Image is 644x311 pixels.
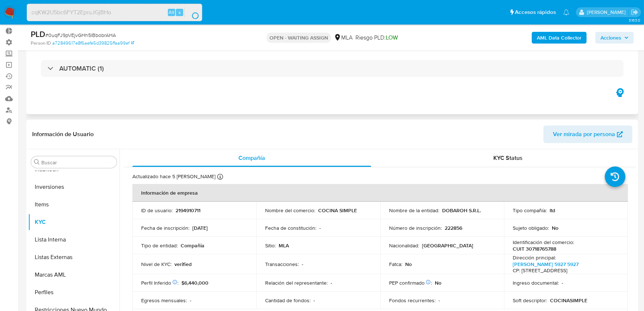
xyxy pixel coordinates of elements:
p: - [302,261,303,267]
button: Inversiones [28,178,120,196]
p: No [435,280,441,286]
span: s [178,9,181,16]
p: PEP confirmado : [389,280,432,286]
p: Fatca : [389,261,402,267]
button: Marcas AML [28,266,120,284]
p: Nivel de KYC : [141,261,172,267]
p: CUIT 30718765788 [513,246,556,252]
p: Fondos recurrentes : [389,297,436,304]
p: - [313,297,315,304]
button: KYC [28,213,120,231]
p: - [331,280,332,286]
button: search-icon [184,7,199,18]
span: Ver mirada por persona [553,125,615,143]
span: Compañía [238,154,265,162]
span: Accesos rápidos [515,8,556,16]
p: Sujeto obligado : [513,225,549,231]
span: LOW [386,33,398,42]
p: COCINASIMPLE [550,297,587,304]
p: Fecha de inscripción : [141,225,189,231]
p: Actualizado hace 5 [PERSON_NAME] [132,173,215,180]
h4: CP: [STREET_ADDRESS] [513,267,579,274]
p: - [190,297,191,304]
div: MLA [334,34,353,42]
a: Notificaciones [563,9,569,15]
input: Buscar usuario o caso... [27,8,202,17]
p: - [562,280,563,286]
p: Identificación del comercio : [513,239,574,246]
button: Acciones [595,32,634,44]
p: Perfil Inferido : [141,280,178,286]
a: a72849617e8f6aefe5d39825ffaa99ef [52,40,134,46]
div: AUTOMATIC (1) [41,60,624,77]
p: - [319,225,321,231]
p: DOBAROH S.R.L. [442,207,481,214]
p: ID de usuario : [141,207,173,214]
button: Ver mirada por persona [543,125,632,143]
span: Alt [169,9,174,16]
button: Buscar [34,159,40,165]
th: Información de empresa [132,184,628,202]
h1: Información de Usuario [32,131,94,138]
p: No [552,225,558,231]
p: Sitio : [265,242,276,249]
b: PLD [31,28,45,40]
p: Soft descriptor : [513,297,547,304]
button: AML Data Collector [532,32,587,44]
p: Transacciones : [265,261,299,267]
p: [GEOGRAPHIC_DATA] [422,242,473,249]
p: Tipo compañía : [513,207,547,214]
input: Buscar [41,159,114,166]
p: Cantidad de fondos : [265,297,310,304]
button: Lista Interna [28,231,120,248]
p: Relación del representante : [265,280,328,286]
p: Ingreso documental : [513,280,559,286]
p: Egresos mensuales : [141,297,187,304]
span: Riesgo PLD: [355,34,398,42]
a: [PERSON_NAME] 5927 5927 [513,261,579,268]
p: Compañia [181,242,204,249]
p: No [405,261,412,267]
p: 2194910711 [176,207,200,214]
p: OPEN - WAITING ASSIGN [267,33,331,43]
p: Nacionalidad : [389,242,419,249]
b: Person ID [31,40,51,46]
p: MLA [279,242,289,249]
p: Dirección principal : [513,254,556,261]
span: $6,440,000 [181,279,208,286]
p: sandra.chabay@mercadolibre.com [587,9,628,16]
span: 3.163.0 [629,17,640,23]
p: - [438,297,440,304]
button: Items [28,196,120,213]
p: Fecha de constitución : [265,225,316,231]
p: Tipo de entidad : [141,242,178,249]
button: Listas Externas [28,248,120,266]
button: Perfiles [28,284,120,301]
span: KYC Status [494,154,523,162]
p: Número de inscripción : [389,225,442,231]
p: Nombre del comercio : [265,207,315,214]
p: Nombre de la entidad : [389,207,439,214]
p: COCINA SIMPLE [318,207,357,214]
p: 222856 [445,225,462,231]
p: verified [174,261,192,267]
b: AML Data Collector [537,32,581,44]
p: [DATE] [192,225,208,231]
h3: AUTOMATIC (1) [59,64,104,72]
span: # 0uqFJ9pVEjvGHh5lBbobrAHA [45,31,116,39]
span: Acciones [600,32,621,44]
p: ltd [550,207,555,214]
a: Salir [631,8,639,16]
